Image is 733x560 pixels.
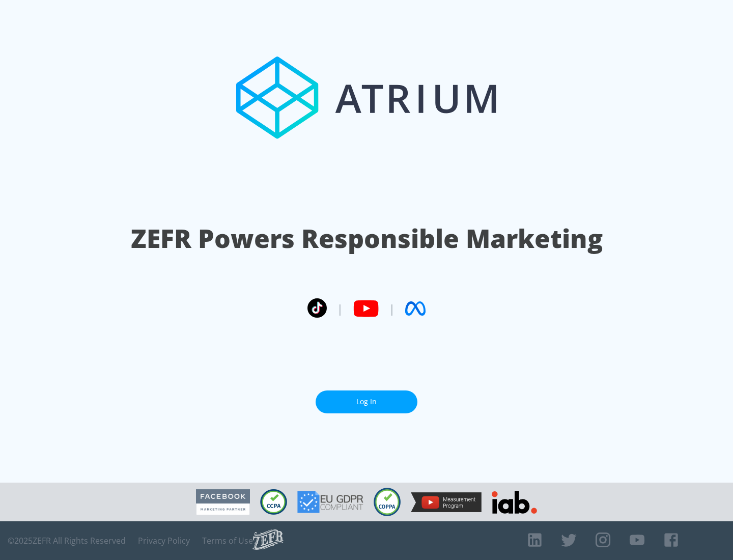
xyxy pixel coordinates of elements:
img: GDPR Compliant [297,491,363,513]
img: Facebook Marketing Partner [196,489,250,515]
span: © 2025 ZEFR All Rights Reserved [8,536,126,546]
a: Privacy Policy [138,536,190,546]
h1: ZEFR Powers Responsible Marketing [131,221,603,256]
a: Terms of Use [202,536,253,546]
span: | [337,301,343,316]
a: Log In [316,390,417,413]
img: COPPA Compliant [374,488,401,516]
img: YouTube Measurement Program [411,492,482,512]
img: CCPA Compliant [260,489,287,515]
img: IAB [492,491,537,514]
span: | [389,301,395,316]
